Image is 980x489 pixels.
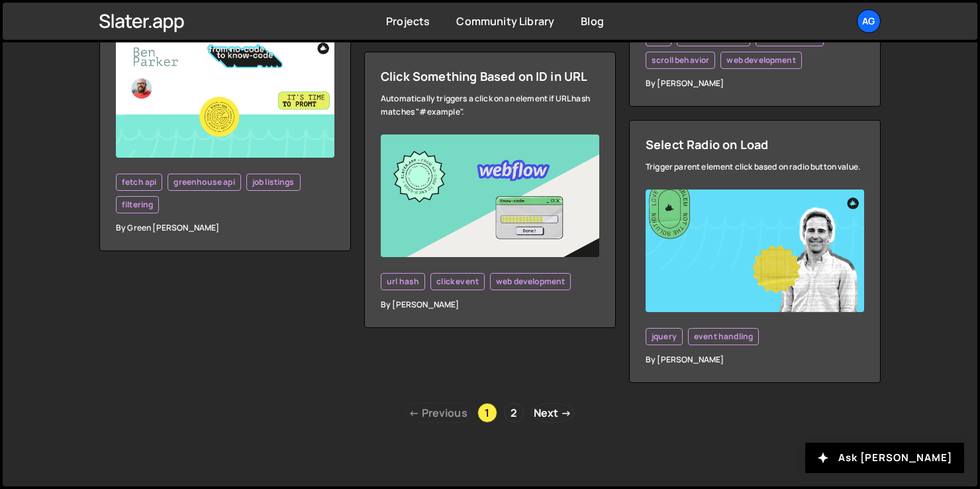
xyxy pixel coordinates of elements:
a: Projects [386,14,430,28]
img: YT%20-%20Thumb%20(4).png [381,135,599,258]
div: Pagination [99,403,881,423]
span: click event [436,276,479,287]
span: scroll behavior [652,55,709,66]
a: Next page [530,403,575,423]
img: YT%20-%20Thumb%20(19).png [116,34,334,158]
div: Select Radio on Load [646,136,864,152]
div: Trigger parent element click based on radio button value. [646,160,864,174]
a: Click Something Based on ID in URL Automatically triggers a click on an element if URL hash match... [364,52,616,329]
div: By [PERSON_NAME] [646,77,864,90]
span: url hash [387,276,419,287]
span: event handling [694,331,753,342]
div: By [PERSON_NAME] [381,298,599,311]
a: Community Library [456,14,554,28]
span: fetch api [122,177,156,188]
div: By Green [PERSON_NAME] [116,221,334,235]
span: web development [726,55,795,66]
span: font smoothing [683,32,744,43]
img: YT%20-%20Thumb%20(2).png [646,190,864,313]
a: Blog [581,14,604,28]
span: text rendering [761,32,818,43]
div: Automatically triggers a click on an element if URL hash matches "#example". [381,92,599,119]
span: jquery [652,331,677,342]
span: greenhouse api [173,177,234,188]
a: Page 2 [504,403,524,423]
a: AG [857,9,881,33]
button: Ask [PERSON_NAME] [805,443,964,473]
a: Select Radio on Load Trigger parent element click based on radio button value. jquery event handl... [629,120,881,384]
span: web development [496,276,565,287]
span: filtering [122,199,153,210]
span: job listings [252,177,295,188]
div: Click Something Based on ID in URL [381,68,599,84]
div: By [PERSON_NAME] [646,353,864,366]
